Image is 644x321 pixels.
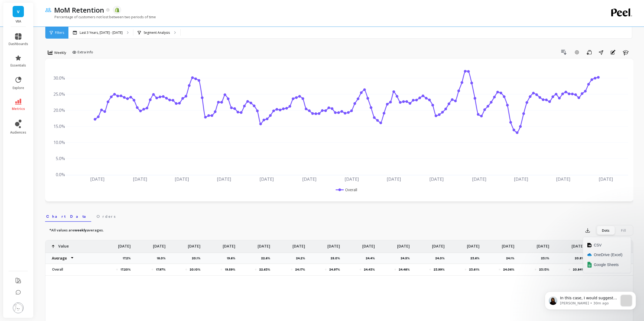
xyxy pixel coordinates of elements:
p: 23.99% [434,267,445,272]
span: dashboards [9,42,28,46]
strong: weekly [74,228,87,233]
p: 22.6% [261,256,273,260]
span: Google Sheets [594,262,619,267]
p: [DATE] [572,240,584,249]
div: Dots [597,226,614,235]
p: [DATE] [258,240,270,249]
span: Chart Data [46,214,90,219]
p: 19.59% [225,267,235,272]
p: [DATE] [188,240,200,249]
img: option icon [587,262,592,268]
p: 23.13% [539,267,549,272]
span: audiences [10,130,26,135]
p: 20.8% [575,256,587,260]
span: Weekly [54,50,66,55]
p: 24.1% [506,256,518,260]
img: option icon [587,253,592,256]
span: metrics [12,107,25,111]
p: 17.20% [120,267,131,272]
p: 20.84% [573,267,584,272]
p: MoM Retention [54,5,104,14]
p: 24.48% [399,267,410,272]
img: option icon [587,243,592,247]
p: 24.2% [296,256,308,260]
iframe: Intercom notifications message [537,281,644,318]
p: [DATE] [223,240,235,249]
p: 19.6% [227,256,239,260]
span: explore [13,86,24,90]
p: 24.0% [435,256,448,260]
p: [DATE] [118,240,131,249]
img: profile picture [13,302,24,313]
p: 17.2% [123,256,134,260]
p: 24.43% [364,267,375,272]
p: 24.97% [329,267,340,272]
p: [DATE] [327,240,340,249]
p: *All values are averages. [49,228,104,233]
p: 23.1% [541,256,552,260]
p: 23.61% [469,267,480,272]
p: Value [58,240,69,249]
span: essentials [10,63,26,68]
p: [DATE] [432,240,445,249]
img: header icon [45,8,52,12]
p: 24.17% [295,267,305,272]
p: 22.63% [259,267,270,272]
p: 25.0% [331,256,343,260]
p: [DATE] [537,240,549,249]
p: Segment Analysis [144,31,170,35]
p: [DATE] [153,240,166,249]
nav: Tabs [45,209,633,222]
p: [DATE] [467,240,480,249]
p: 17.97% [156,267,166,272]
span: OneDrive (Excel) [594,252,623,257]
span: CSV [594,242,602,248]
span: Filters [55,31,64,35]
p: 20.1% [192,256,204,260]
p: 18.0% [157,256,169,260]
p: Percentage of customers not lost between two periods of time [45,14,156,19]
p: Last 3 Years, [DATE] - [DATE] [80,31,123,35]
p: [DATE] [362,240,375,249]
p: Overall [49,267,96,272]
span: Orders [97,214,115,219]
p: 24.5% [401,256,413,260]
span: V [17,9,20,15]
p: 24.06% [503,267,514,272]
img: api.shopify.svg [115,8,119,12]
div: Fill [614,226,632,235]
p: 23.6% [470,256,483,260]
p: VIIA [9,19,28,24]
p: [DATE] [502,240,514,249]
span: Extra Info [78,50,93,55]
p: 24.4% [366,256,378,260]
p: [DATE] [292,240,305,249]
p: 20.10% [190,267,200,272]
p: [DATE] [397,240,410,249]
